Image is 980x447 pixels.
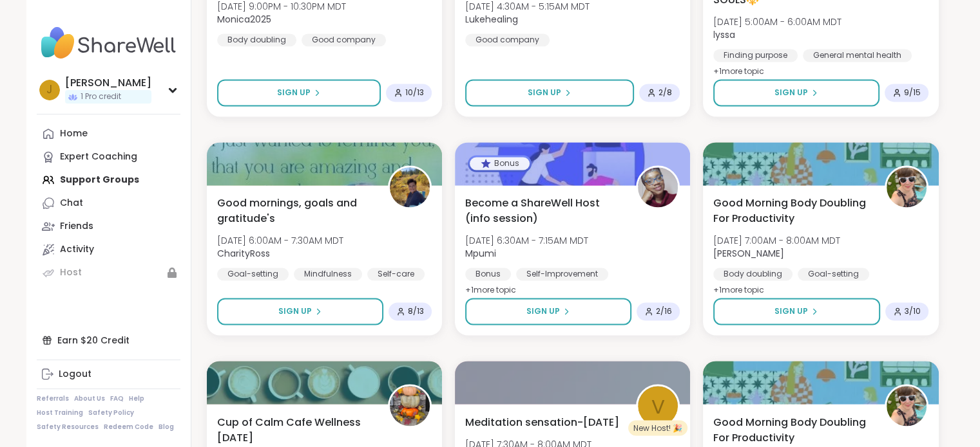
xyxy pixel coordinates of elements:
div: Friends [60,220,93,233]
a: Safety Policy [88,408,134,417]
span: [DATE] 7:00AM - 8:00AM MDT [713,234,840,247]
a: Safety Resources [37,423,99,432]
a: Chat [37,192,180,215]
span: Sign Up [774,87,808,98]
a: Redeem Code [104,423,153,432]
span: Sign Up [774,306,808,317]
div: Self-care [367,268,425,280]
span: Good Morning Body Doubling For Productivity [713,414,870,445]
div: Home [60,127,88,140]
a: About Us [74,394,105,403]
span: [DATE] 6:00AM - 7:30AM MDT [217,234,343,247]
span: Sign Up [528,87,561,98]
a: Activity [37,238,180,261]
span: 8 / 13 [408,306,424,316]
div: Mindfulness [294,268,362,280]
div: Body doubling [713,268,793,280]
img: ShareWell Nav Logo [37,21,180,66]
span: Good mornings, goals and gratitude's [217,196,374,226]
b: [PERSON_NAME] [713,247,784,260]
span: Become a ShareWell Host (info session) [465,196,622,226]
div: Finding purpose [713,49,798,62]
img: HeatherCM24 [390,386,430,426]
a: Host [37,261,180,284]
span: Sign Up [278,306,312,317]
img: Mpumi [638,167,678,207]
div: Self-Improvement [516,268,608,280]
span: Cup of Calm Cafe Wellness [DATE] [217,414,374,445]
a: Help [129,394,144,403]
button: Sign Up [465,298,631,325]
a: Host Training [37,408,83,417]
span: J [46,82,52,98]
span: Sign Up [526,306,560,317]
span: v [651,391,665,421]
span: [DATE] 5:00AM - 6:00AM MDT [713,15,841,28]
a: Logout [37,363,180,386]
span: Good Morning Body Doubling For Productivity [713,196,870,226]
a: Home [37,122,180,145]
div: Good company [302,33,386,46]
span: Sign Up [277,87,311,98]
button: Sign Up [713,79,879,106]
div: Expert Coaching [60,151,137,163]
div: Good company [465,33,550,46]
b: lyssa [713,28,735,41]
div: Goal-setting [217,268,289,280]
img: Adrienne_QueenOfTheDawn [887,386,927,426]
b: CharityRoss [217,247,270,260]
span: [DATE] 6:30AM - 7:15AM MDT [465,234,588,247]
div: Earn $20 Credit [37,329,180,352]
div: Goal-setting [798,268,869,280]
span: 9 / 15 [904,87,921,98]
a: Friends [37,215,180,238]
img: CharityRoss [390,167,430,207]
img: Adrienne_QueenOfTheDawn [887,167,927,207]
div: Chat [60,197,83,210]
div: Body doubling [217,33,296,46]
a: Expert Coaching [37,145,180,169]
div: Logout [59,368,91,381]
a: Referrals [37,394,69,403]
span: 3 / 10 [905,306,921,316]
a: Blog [159,423,174,432]
a: FAQ [110,394,124,403]
div: General mental health [803,49,912,62]
button: Sign Up [217,298,383,325]
div: Activity [60,243,94,256]
span: 2 / 8 [658,87,672,98]
div: Host [60,266,82,279]
span: 2 / 16 [656,306,672,316]
div: New Host! 🎉 [628,420,687,435]
button: Sign Up [713,298,879,325]
div: Bonus [465,268,511,280]
button: Sign Up [217,79,381,106]
b: Lukehealing [465,13,518,26]
button: Sign Up [465,79,634,106]
b: Mpumi [465,247,496,260]
span: 1 Pro credit [81,91,121,102]
span: 10 / 13 [405,87,424,98]
div: [PERSON_NAME] [65,76,151,90]
b: Monica2025 [217,13,271,26]
span: Meditation sensation-[DATE] [465,414,619,430]
div: Bonus [470,157,530,170]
